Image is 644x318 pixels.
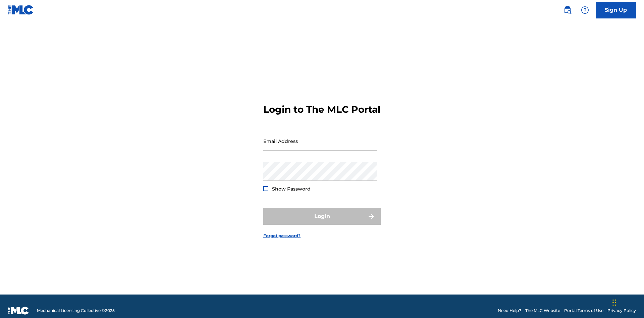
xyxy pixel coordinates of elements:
[263,233,301,239] a: Forgot password?
[498,308,521,314] a: Need Help?
[612,293,616,313] div: Drag
[37,308,115,314] span: Mechanical Licensing Collective © 2025
[581,6,589,14] img: help
[578,3,592,17] div: Help
[564,308,603,314] a: Portal Terms of Use
[563,6,572,14] img: search
[263,104,380,115] h3: Login to The MLC Portal
[525,308,560,314] a: The MLC Website
[8,307,29,315] img: logo
[561,3,574,17] a: Public Search
[8,5,34,15] img: MLC Logo
[607,308,636,314] a: Privacy Policy
[272,186,311,192] span: Show Password
[610,286,644,318] iframe: Chat Widget
[596,2,636,18] a: Sign Up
